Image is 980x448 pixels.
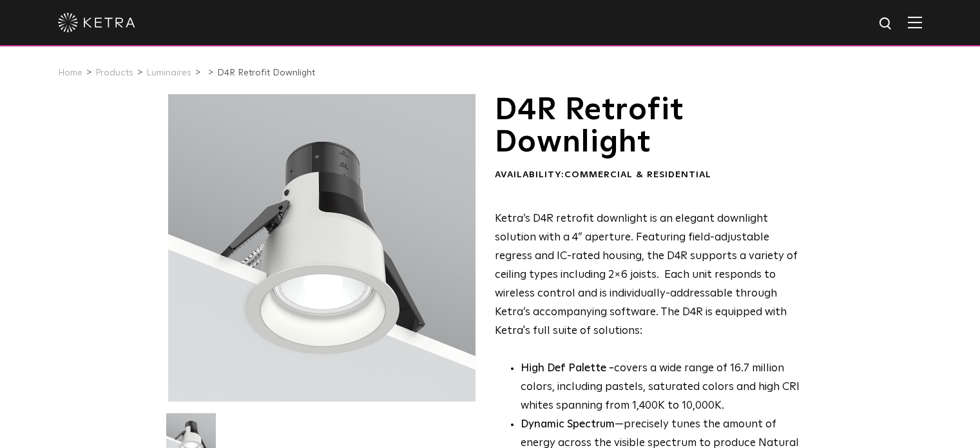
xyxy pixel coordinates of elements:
[908,16,922,28] img: Hamburger%20Nav.svg
[495,169,809,182] div: Availability:
[58,13,135,32] img: ketra-logo-2019-white
[521,363,614,374] strong: High Def Palette -
[495,94,809,159] h1: D4R Retrofit Downlight
[521,360,809,416] p: covers a wide range of 16.7 million colors, including pastels, saturated colors and high CRI whit...
[95,68,133,77] a: Products
[521,419,615,430] strong: Dynamic Spectrum
[217,68,315,77] a: D4R Retrofit Downlight
[58,68,82,77] a: Home
[495,210,809,340] p: Ketra’s D4R retrofit downlight is an elegant downlight solution with a 4” aperture. Featuring fie...
[878,16,894,32] img: search icon
[564,170,711,179] span: Commercial & Residential
[146,68,191,77] a: Luminaires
